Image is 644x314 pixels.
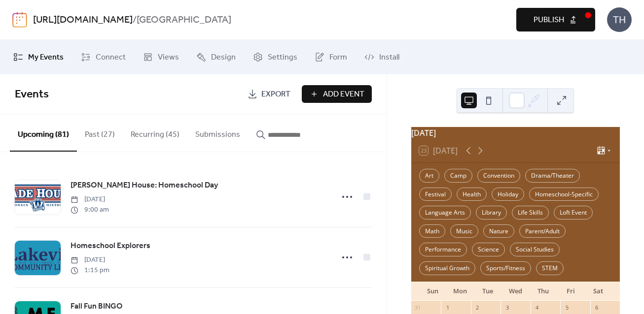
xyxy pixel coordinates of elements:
[563,304,571,311] div: 5
[12,12,27,28] img: logo
[536,261,564,275] div: STEM
[419,206,471,220] div: Language Arts
[261,89,290,100] span: Export
[419,169,439,183] div: Art
[501,282,529,301] div: Wed
[28,52,64,63] span: My Events
[307,44,355,70] a: Form
[357,44,407,70] a: Install
[136,44,186,70] a: Views
[512,206,549,220] div: Life Skills
[323,89,364,100] span: Add Event
[268,52,297,63] span: Settings
[457,188,487,201] div: Health
[187,114,248,151] button: Submissions
[379,52,399,63] span: Install
[246,44,305,70] a: Settings
[211,52,236,63] span: Design
[474,282,501,301] div: Tue
[593,304,601,311] div: 6
[10,114,77,152] button: Upcoming (81)
[476,206,507,220] div: Library
[240,85,298,103] a: Export
[71,179,218,192] a: [PERSON_NAME] House: Homeschool Day
[584,282,612,301] div: Sat
[71,240,150,252] a: Homeschool Explorers
[33,11,133,30] a: [URL][DOMAIN_NAME]
[329,52,347,63] span: Form
[444,169,472,183] div: Camp
[96,52,126,63] span: Connect
[71,205,109,215] span: 9:00 am
[492,188,524,201] div: Holiday
[529,282,557,301] div: Thu
[607,7,632,32] div: TH
[529,188,599,201] div: Homeschool-Specific
[6,44,71,70] a: My Events
[77,114,123,151] button: Past (27)
[123,114,187,151] button: Recurring (45)
[480,261,531,275] div: Sports/Fitness
[414,304,422,311] div: 31
[15,84,49,105] span: Events
[71,301,123,313] span: Fall Fun BINGO
[557,282,584,301] div: Fri
[137,11,231,30] b: [GEOGRAPHIC_DATA]
[510,243,560,256] div: Social Studies
[554,206,593,220] div: Loft Event
[133,11,137,30] b: /
[534,14,564,26] span: Publish
[472,243,505,256] div: Science
[419,261,475,275] div: Spiritual Growth
[419,282,447,301] div: Sun
[302,85,372,103] button: Add Event
[158,52,179,63] span: Views
[516,8,595,31] button: Publish
[71,180,218,191] span: [PERSON_NAME] House: Homeschool Day
[411,127,620,139] div: [DATE]
[525,169,580,183] div: Drama/Theater
[447,282,474,301] div: Mon
[483,224,514,238] div: Nature
[189,44,243,70] a: Design
[519,224,566,238] div: Parent/Adult
[73,44,133,70] a: Connect
[71,255,109,265] span: [DATE]
[419,188,452,201] div: Festival
[419,224,445,238] div: Math
[71,194,109,205] span: [DATE]
[477,169,520,183] div: Convention
[474,304,481,311] div: 2
[534,304,541,311] div: 4
[444,304,451,311] div: 1
[450,224,478,238] div: Music
[71,265,109,276] span: 1:15 pm
[71,300,123,313] a: Fall Fun BINGO
[419,243,467,256] div: Performance
[503,304,511,311] div: 3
